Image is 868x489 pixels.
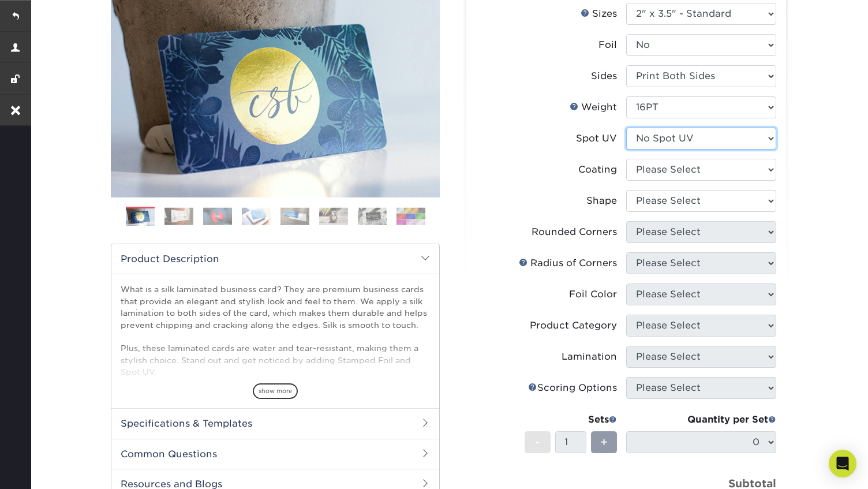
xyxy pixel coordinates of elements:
img: Business Cards 07 [358,207,387,225]
div: Foil [598,38,617,52]
span: - [535,434,540,451]
div: Sets [525,413,617,427]
span: + [600,434,608,451]
div: Sizes [581,7,617,21]
p: What is a silk laminated business card? They are premium business cards that provide an elegant a... [121,283,430,472]
div: Open Intercom Messenger [829,450,856,477]
img: Business Cards 02 [164,207,193,225]
img: Business Cards 01 [126,203,155,232]
img: Business Cards 03 [203,207,232,225]
h2: Common Questions [111,439,439,469]
img: Business Cards 04 [242,207,271,225]
img: Business Cards 06 [319,207,348,225]
div: Quantity per Set [626,413,776,427]
div: Scoring Options [528,381,617,395]
div: Lamination [562,350,617,364]
div: Spot UV [576,132,617,145]
div: Foil Color [569,288,617,301]
div: Product Category [530,319,617,333]
div: Shape [586,194,617,208]
h2: Product Description [111,244,439,274]
div: Rounded Corners [532,225,617,239]
div: Weight [570,100,617,114]
div: Coating [578,163,617,177]
div: Sides [591,69,617,83]
img: Business Cards 05 [280,207,309,225]
span: show more [253,383,298,399]
iframe: Google Customer Reviews [3,454,98,485]
img: Business Cards 08 [396,207,425,225]
h2: Specifications & Templates [111,408,439,438]
div: Radius of Corners [519,256,617,270]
